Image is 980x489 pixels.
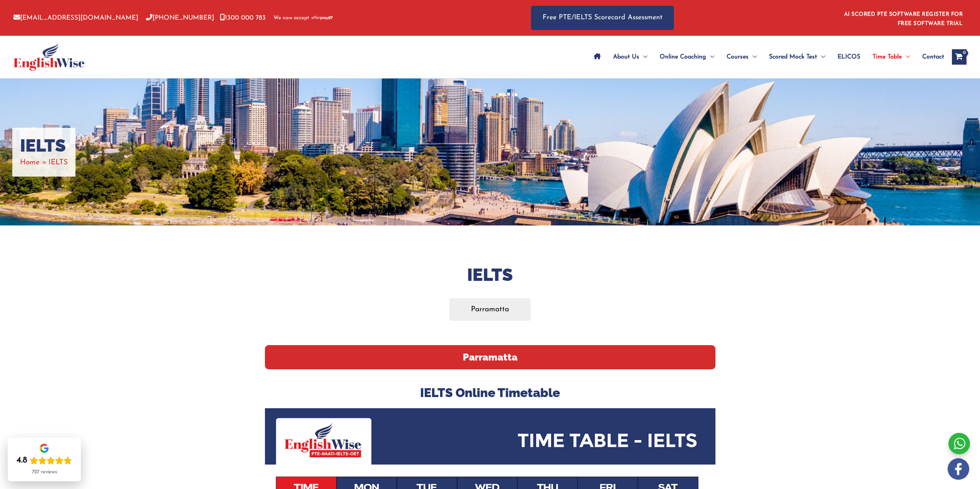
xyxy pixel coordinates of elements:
h2: Ielts [265,264,715,287]
h2: Parramatta [265,345,715,369]
a: ELICOS [831,43,866,70]
a: Online CoachingMenu Toggle [653,43,720,70]
a: Home [20,159,40,166]
a: Contact [916,43,944,70]
a: Parramatta [449,298,531,321]
aside: Header Widget 1 [839,5,967,30]
nav: Site Navigation: Main Menu [588,43,944,70]
span: Menu Toggle [749,43,757,70]
a: [EMAIL_ADDRESS][DOMAIN_NAME] [13,15,138,21]
a: View Shopping Cart, empty [952,49,967,65]
span: Time Table [873,43,902,70]
span: About Us [613,43,639,70]
div: Rating: 4.8 out of 5 [17,455,72,466]
span: Menu Toggle [706,43,714,70]
a: [PHONE_NUMBER] [146,15,214,21]
span: IELTS [49,159,68,166]
span: Scored Mock Test [769,43,817,70]
a: 1300 000 783 [220,15,266,21]
a: Time TableMenu Toggle [866,43,916,70]
span: Online Coaching [660,43,706,70]
a: Free PTE/IELTS Scorecard Assessment [531,6,674,30]
span: We now accept [273,14,309,22]
h3: IELTS Online Timetable [265,385,715,401]
span: Menu Toggle [902,43,910,70]
h1: IELTS [20,135,68,156]
span: Contact [922,43,944,70]
span: Menu Toggle [639,43,647,70]
a: About UsMenu Toggle [607,43,653,70]
img: white-facebook.png [948,458,969,480]
a: CoursesMenu Toggle [720,43,763,70]
img: Afterpay-Logo [312,16,333,20]
img: cropped-ew-logo [13,43,85,71]
span: Courses [727,43,749,70]
div: 727 reviews [32,469,57,475]
span: Menu Toggle [817,43,825,70]
div: 4.8 [17,455,27,466]
a: Scored Mock TestMenu Toggle [763,43,831,70]
a: AI SCORED PTE SOFTWARE REGISTER FOR FREE SOFTWARE TRIAL [844,12,963,27]
span: ELICOS [838,43,860,70]
nav: Breadcrumbs [20,156,68,169]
